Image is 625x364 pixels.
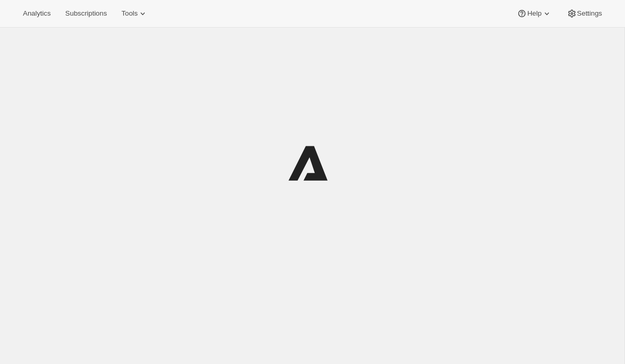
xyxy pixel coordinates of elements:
span: Settings [577,9,602,18]
button: Analytics [17,6,57,21]
button: Tools [115,6,154,21]
button: Settings [560,6,608,21]
button: Help [510,6,558,21]
span: Tools [121,9,137,18]
button: Subscriptions [59,6,113,21]
span: Help [527,9,541,18]
span: Analytics [23,9,51,18]
span: Subscriptions [65,9,107,18]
